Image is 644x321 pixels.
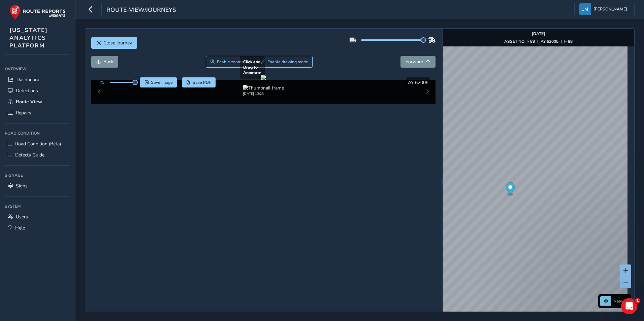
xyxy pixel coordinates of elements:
span: Enable drawing mode [267,59,308,65]
h1: Messages [50,3,86,14]
span: Check out how to navigate Route View here! [24,24,142,29]
button: Save [140,77,177,87]
div: Road Condition [5,128,70,138]
span: Enable zoom mode [217,59,253,65]
span: Network [614,298,629,304]
span: Back [103,59,113,65]
a: Dashboard [5,74,70,85]
span: Messages [21,227,46,231]
span: Repairs [16,110,31,116]
button: PDF [182,77,216,87]
span: Close journey [103,40,132,46]
span: Road Condition (Beta) [15,141,61,147]
button: Help [67,210,135,237]
div: • [DATE] [59,55,77,62]
a: Users [5,211,70,222]
button: [PERSON_NAME] [579,3,630,15]
img: Thumbnail frame [243,85,284,91]
span: Save image [151,80,173,85]
a: Signs [5,180,70,191]
a: Road Condition (Beta) [5,138,70,149]
strong: AY 62005 [541,39,558,44]
span: Dashboard [17,76,39,83]
div: • [DATE] [59,30,77,37]
button: Back [91,56,118,68]
span: Signs [16,183,28,189]
button: Forward [400,56,436,68]
div: Route-Reports [24,30,57,37]
span: Detections [16,87,38,94]
div: Signage [5,170,70,180]
div: Map marker [506,183,515,197]
strong: I- 88 [564,39,573,44]
button: Draw [257,56,313,68]
div: System [5,201,70,211]
div: Profile image for Route-Reports [8,24,21,37]
span: Help [96,227,106,231]
button: Send us a message [31,177,104,191]
img: rr logo [9,5,66,20]
div: Profile image for Route-Reports [8,48,21,62]
iframe: Intercom live chat [621,298,637,314]
span: Defects Guide [15,152,44,158]
a: Defects Guide [5,149,70,160]
span: Help [15,225,25,231]
div: Overview [5,64,70,74]
div: Close [118,3,130,15]
span: route-view/journeys [106,6,176,15]
button: Zoom [206,56,257,68]
span: 1 [635,298,640,304]
span: [PERSON_NAME] [593,3,627,15]
a: Route View [5,96,70,107]
span: Route View [16,99,42,105]
a: Repairs [5,107,70,118]
div: | | [504,39,573,44]
span: [US_STATE] ANALYTICS PLATFORM [9,26,48,49]
div: Route-Reports [24,55,57,62]
div: [DATE] 12:23 [243,91,284,96]
span: AY 62005 [408,79,428,86]
span: Users [16,214,28,220]
strong: [DATE] [532,31,545,36]
span: Save PDF [193,80,211,85]
img: diamond-layout [579,3,591,15]
strong: ASSET NO. I- 88 [504,39,535,44]
span: Hi [PERSON_NAME], Welcome to Route Reports! We have articles which will help you get started, che... [24,49,583,54]
button: Close journey [91,37,137,49]
span: Forward [406,59,423,65]
a: Detections [5,85,70,96]
a: Help [5,222,70,234]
